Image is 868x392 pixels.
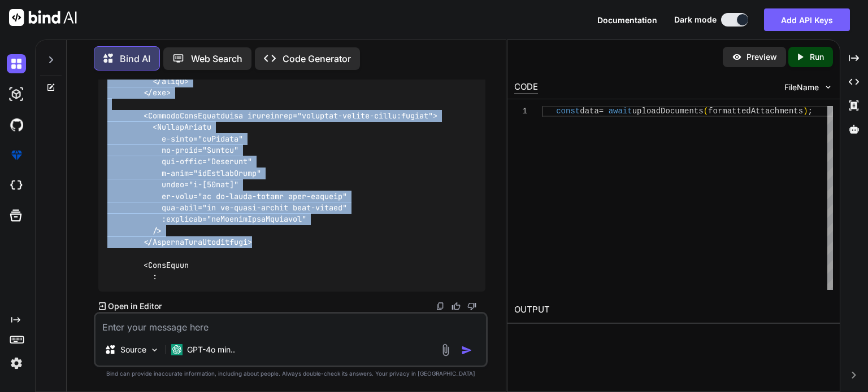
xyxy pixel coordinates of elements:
[439,343,452,356] img: attachment
[171,344,183,355] img: GPT-4o mini
[187,344,235,355] p: GPT-4o min..
[191,52,242,65] p: Web Search
[556,107,580,116] span: const
[764,8,850,31] button: Add API Keys
[461,345,472,356] img: icon
[784,82,819,93] span: FileName
[599,107,604,116] span: =
[747,51,777,63] p: Preview
[436,302,445,311] img: copy
[7,146,26,165] img: premium
[108,301,162,312] p: Open in Editor
[597,14,657,26] button: Documentation
[803,107,808,116] span: )
[9,9,77,26] img: Bind AI
[7,354,26,373] img: settings
[507,297,840,323] h2: OUTPUT
[7,176,26,195] img: cloudideIcon
[704,107,708,116] span: (
[7,54,26,73] img: darkChat
[120,52,150,65] p: Bind AI
[452,302,461,311] img: like
[467,302,476,311] img: dislike
[732,52,742,62] img: preview
[632,107,704,116] span: uploadDocuments
[580,107,599,116] span: data
[283,52,351,65] p: Code Generator
[810,51,824,63] p: Run
[514,81,538,94] div: CODE
[609,107,632,116] span: await
[514,106,527,117] div: 1
[597,15,657,25] span: Documentation
[7,85,26,104] img: darkAi-studio
[823,82,833,92] img: chevron down
[120,344,146,355] p: Source
[674,14,717,25] span: Dark mode
[708,107,803,116] span: formattedAttachments
[94,369,488,378] p: Bind can provide inaccurate information, including about people. Always double-check its answers....
[150,345,159,355] img: Pick Models
[808,107,813,116] span: ;
[7,115,26,134] img: githubDark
